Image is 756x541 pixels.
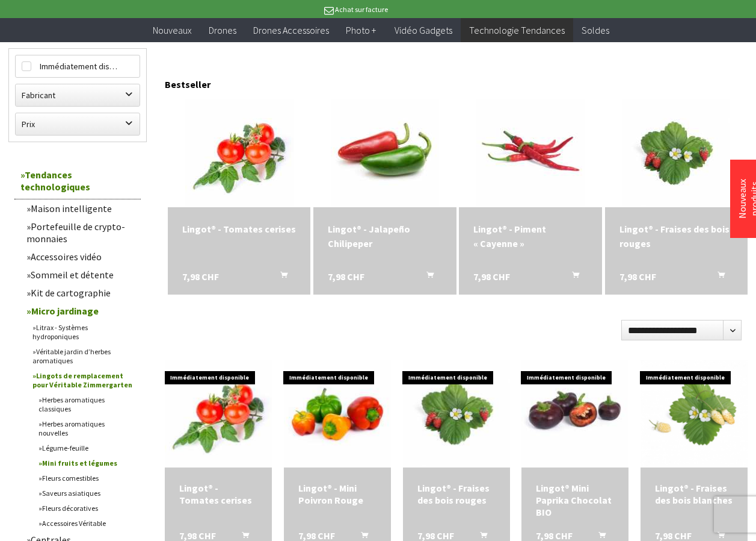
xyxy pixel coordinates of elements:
a: Accessoires vidéo [20,248,141,266]
a: Lingot® - Fraises des bois rouges 7,98 CHF Ajouter au panier [417,482,496,506]
a: Sommeil et détente [20,266,141,284]
span: 7,98 CHF [328,269,364,284]
span: Vidéo Gadgets [395,24,452,36]
div: Lingot® - Jalapeño Chilipeper [328,222,441,251]
a: Tendances technologiques [14,163,141,199]
a: Herbes aromatiques classiques [32,392,141,416]
font: Tendances technologiques [20,169,90,193]
a: Micro jardinage [20,302,141,320]
a: Drones [200,18,245,43]
a: Gadgets [386,18,461,43]
img: Lingot® - Mini Paprika rot [284,360,391,467]
div: Lingot® - Fraises des bois blanches [655,482,733,506]
a: Maison intelligente [20,199,141,217]
img: Lingot® - Cherry Tomaten [165,360,272,467]
img: Lingot® - Jalapeño Chilipeper [331,99,439,207]
img: Lingot® - Rote Walderdbeeren [403,360,510,467]
a: Accessoires Véritable [32,516,141,531]
div: Lingot® - Mini Poivron Rouge [298,482,376,506]
a: Fleurs décoratives [32,501,141,516]
div: Lingot® - Tomates cerises [182,222,296,236]
div: Lingot® Mini Paprika Chocolat BIO [536,482,614,518]
button: Ajouter au panier [558,269,586,285]
div: Lingot® - Fraises des bois rouges [417,482,496,506]
a: Lingot® - Fraises des bois rouges 7,98 CHF Ajouter au panier [619,222,733,251]
a: Saveurs asiatiques [32,486,141,501]
img: Lingot® - Weisse Walderdbeeren [641,360,748,467]
div: Lingot® - Piment « Cayenne » [473,222,587,251]
span: 7,98 CHF [473,269,510,284]
a: Accessoires pour drones [245,18,337,43]
a: Herbes aromatiques nouvelles [32,416,141,440]
a: Lingots de remplacement pour Véritable Zimmergarten [26,368,141,392]
a: Nouveau [144,18,200,43]
span: Technologie Tendances [469,24,565,36]
a: Lingot® - Fraises des bois blanches 7,98 CHF Ajouter au panier [655,482,733,506]
a: Mini fruits et légumes [32,455,141,471]
button: Ajouter au panier [703,269,732,285]
span: Photo + [346,24,376,36]
button: Ajouter au panier [412,269,441,285]
a: Vente [573,18,618,43]
span: 7,98 CHF [619,269,656,284]
span: Nouveaux [153,24,192,36]
font: Micro jardinage [31,305,99,317]
a: Lingot® - Piment « Cayenne » 7,98 CHF Ajouter au panier [473,222,587,251]
label: Preis [16,113,140,135]
a: Tendances technologiques [461,18,573,43]
img: Lingot® - Chilischote "Cayenne" [476,99,585,207]
span: 7,98 CHF [182,269,219,284]
a: Véritable jardin d’herbes aromatiques [26,344,141,368]
img: Lingot® - Rote Walderdbeeren [622,99,730,207]
a: Lingot® - Jalapeño Chilipeper 7,98 CHF Ajouter au panier [328,222,441,251]
a: Légume-feuille [32,440,141,455]
a: Lingot® - Tomates cerises 7,98 CHF Ajouter au panier [179,482,257,506]
img: Lingot® - Cherry Tomaten [185,99,293,207]
a: Lingot® Mini Paprika Chocolat BIO 7,98 CHF Ajouter au panier [536,482,614,518]
img: Lingot® Mini Paprika Schokolade BIO [521,360,628,467]
div: Lingot® - Tomates cerises [179,482,257,506]
button: Ajouter au panier [266,269,295,285]
span: Drones Accessoires [253,24,329,36]
span: Soldes [582,24,609,36]
span: Drones [209,24,236,36]
a: Fleurs comestibles [32,471,141,486]
label: Sofort lieferbar [16,55,140,77]
a: Lingot® - Tomates cerises 7,98 CHF Ajouter au panier [182,222,296,236]
a: Kit de cartographie [20,284,141,302]
div: Lingot® - Fraises des bois rouges [619,222,733,251]
label: Hersteller [16,84,140,106]
a: Portefeuille de crypto-monnaies [20,217,141,248]
a: Photo + Vidéo [337,18,384,43]
a: Litrax - Systèmes hydroponiques [26,320,141,344]
a: Lingot® - Mini Poivron Rouge 7,98 CHF Ajouter au panier [298,482,376,506]
div: Bestseller [165,66,748,96]
font: Lingots de remplacement pour Véritable Zimmergarten [32,371,132,389]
